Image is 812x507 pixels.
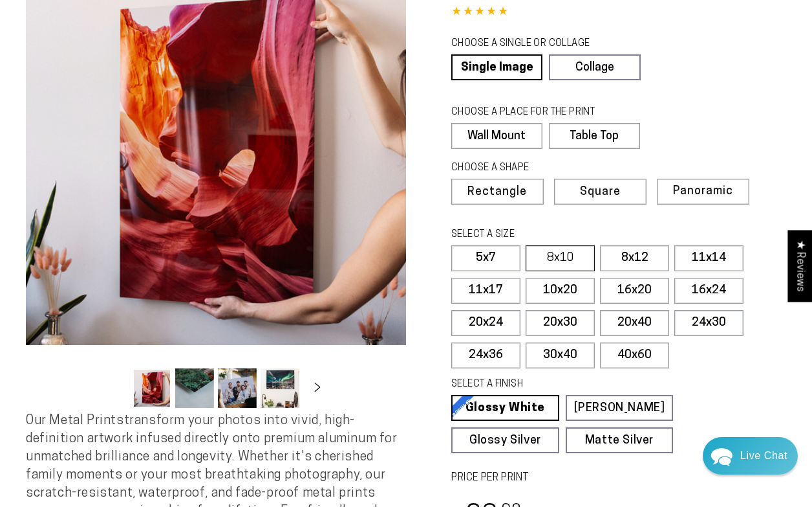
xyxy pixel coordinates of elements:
[451,106,628,120] legend: CHOOSE A PLACE FOR THE PRINT
[674,278,743,304] label: 16x24
[674,245,743,271] label: 11x14
[673,185,733,197] span: Panoramic
[451,37,628,51] legend: CHOOSE A SINGLE OR COLLAGE
[100,374,129,403] button: Slide left
[467,186,527,198] span: Rectangle
[451,343,520,368] label: 24x36
[526,245,595,271] label: 8x10
[787,230,812,302] div: Click to open Judge.me floating reviews tab
[451,3,786,22] div: 4.85 out of 5.0 stars
[451,54,542,80] a: Single Image
[549,123,640,149] label: Table Top
[133,368,171,408] button: Load image 1 in gallery view
[451,471,786,486] label: PRICE PER PRINT
[303,374,332,403] button: Slide right
[600,245,669,271] label: 8x12
[600,278,669,304] label: 16x20
[261,368,299,408] button: Load image 4 in gallery view
[451,395,559,421] a: Glossy White
[566,395,674,421] a: [PERSON_NAME]
[566,427,674,453] a: Matte Silver
[451,427,559,453] a: Glossy Silver
[740,437,787,475] div: Contact Us Directly
[175,368,214,408] button: Load image 2 in gallery view
[451,228,647,242] legend: SELECT A SIZE
[451,310,520,336] label: 20x24
[526,343,595,368] label: 30x40
[600,343,669,368] label: 40x60
[451,278,520,304] label: 11x17
[600,310,669,336] label: 20x40
[218,368,257,408] button: Load image 3 in gallery view
[526,310,595,336] label: 20x30
[451,161,630,175] legend: CHOOSE A SHAPE
[526,278,595,304] label: 10x20
[703,437,798,475] div: Chat widget toggle
[580,186,621,198] span: Square
[549,54,640,80] a: Collage
[674,310,743,336] label: 24x30
[451,377,647,392] legend: SELECT A FINISH
[451,245,520,271] label: 5x7
[451,123,542,149] label: Wall Mount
